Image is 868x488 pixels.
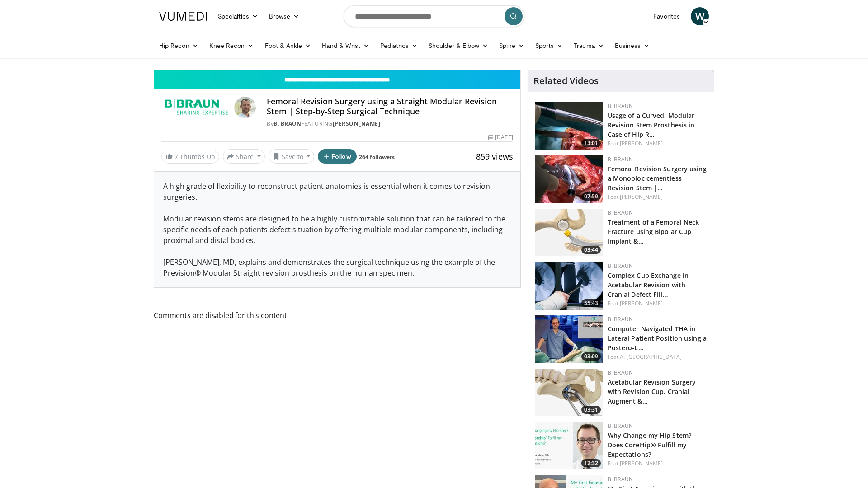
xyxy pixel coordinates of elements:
[620,300,663,307] a: [PERSON_NAME]
[620,460,663,467] a: [PERSON_NAME]
[535,315,603,363] a: 03:09
[535,262,603,310] img: 8b64c0ca-f349-41b4-a711-37a94bb885a5.jpg.150x105_q85_crop-smart_upscale.jpg
[581,299,601,307] span: 55:43
[161,97,231,118] img: B. Braun
[535,209,603,256] img: dd541074-bb98-4b7d-853b-83c717806bb5.jpg.150x105_q85_crop-smart_upscale.jpg
[333,120,381,127] a: [PERSON_NAME]
[581,192,601,201] span: 07:59
[161,150,219,164] a: 7 Thumbs Up
[535,102,603,150] a: 13:01
[608,300,707,308] div: Feat.
[620,193,663,201] a: [PERSON_NAME]
[608,431,691,459] a: Why Change my Hip Stem? Does CoreHip® Fulfill my Expectations?
[608,353,707,361] div: Feat.
[608,271,689,299] a: Complex Cup Exchange in Acetabular Revision with Cranial Defect Fill…
[535,155,603,203] a: 07:59
[154,310,521,321] span: Comments are disabled for this content.
[535,262,603,310] a: 55:43
[269,149,315,164] button: Save to
[608,475,633,483] a: B. Braun
[608,164,707,192] a: Femoral Revision Surgery using a Monobloc cementless Revision Stem |…
[267,97,513,116] h4: Femoral Revision Surgery using a Straight Modular Revision Stem | Step-by-Step Surgical Technique
[535,369,603,416] a: 03:31
[608,193,707,201] div: Feat.
[608,209,633,216] a: B. Braun
[259,37,317,55] a: Foot & Ankle
[609,37,656,55] a: Business
[608,102,633,110] a: B. Braun
[175,152,178,161] span: 7
[535,155,603,203] img: 97950487-ad54-47b6-9334-a8a64355b513.150x105_q85_crop-smart_upscale.jpg
[608,378,696,405] a: Acetabular Revision Surgery with Revision Cup, Cranial Augment &…
[533,75,599,86] h4: Related Videos
[159,12,207,21] img: VuMedi Logo
[535,209,603,256] a: 03:44
[234,97,256,118] img: Avatar
[608,369,633,376] a: B. Braun
[608,324,707,352] a: Computer Navigated THA in Lateral Patient Position using a Postero-L…
[212,7,264,25] a: Specialties
[344,5,524,27] input: Search topics, interventions
[476,151,513,162] span: 859 views
[608,140,707,148] div: Feat.
[530,37,569,55] a: Sports
[620,140,663,147] a: [PERSON_NAME]
[581,139,601,147] span: 13:01
[648,7,685,25] a: Favorites
[359,153,395,161] a: 264 followers
[154,172,520,287] div: A high grade of flexibility to reconstruct patient anatomies is essential when it comes to revisi...
[154,70,520,70] video-js: Video Player
[274,120,301,127] a: B. Braun
[581,459,601,467] span: 12:32
[608,422,633,430] a: B. Braun
[608,155,633,163] a: B. Braun
[316,37,375,55] a: Hand & Wrist
[581,246,601,254] span: 03:44
[375,37,423,55] a: Pediatrics
[223,149,265,164] button: Share
[535,422,603,469] img: 91b111a7-5173-4914-9915-8ee52757365d.jpg.150x105_q85_crop-smart_upscale.jpg
[581,352,601,361] span: 03:09
[154,37,204,55] a: Hip Recon
[608,460,707,468] div: Feat.
[267,120,513,128] div: By FEATURING
[423,37,494,55] a: Shoulder & Elbow
[608,218,699,245] a: Treatment of a Femoral Neck Fracture using Bipolar Cup Implant &…
[691,7,709,25] a: W
[568,37,609,55] a: Trauma
[608,315,633,323] a: B. Braun
[204,37,259,55] a: Knee Recon
[535,369,603,416] img: 44575493-eacc-451e-831c-71696420bc06.150x105_q85_crop-smart_upscale.jpg
[581,406,601,414] span: 03:31
[264,7,305,25] a: Browse
[535,315,603,363] img: 11fc43c8-c25e-4126-ac60-c8374046ba21.jpg.150x105_q85_crop-smart_upscale.jpg
[494,37,529,55] a: Spine
[608,111,695,139] a: Usage of a Curved, Modular Revision Stem Prosthesis in Case of Hip R…
[620,353,682,361] a: A. [GEOGRAPHIC_DATA]
[608,262,633,270] a: B. Braun
[488,133,513,141] div: [DATE]
[535,422,603,469] a: 12:32
[318,149,357,164] button: Follow
[535,102,603,150] img: 3f0fddff-fdec-4e4b-bfed-b21d85259955.150x105_q85_crop-smart_upscale.jpg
